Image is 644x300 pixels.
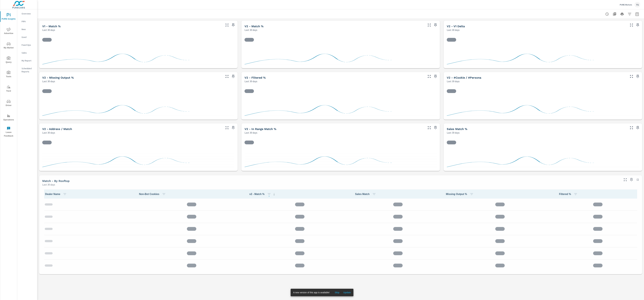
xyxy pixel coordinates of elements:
[224,74,229,79] button: Make Fullscreen
[342,290,352,295] button: Update
[22,51,35,54] p: Sales
[629,177,634,182] span: Save this to your personalized report
[17,66,37,74] div: Scheduled Reports
[635,23,640,28] span: Save this to your personalized report
[626,11,633,17] button: Apply Filters
[427,74,432,79] button: Make Fullscreen
[1,71,16,78] span: Tools
[1,42,16,50] span: My Market
[17,27,37,32] div: New
[42,76,74,79] h5: v2 - Missing Output %
[22,43,35,47] p: Fixed Ops
[433,23,438,28] span: Save this to your personalized report
[139,192,167,196] span: Non-Bot Cookies
[42,179,70,183] h5: Match - By Rooftop
[629,125,634,130] button: Make Fullscreen
[17,50,37,55] div: Sales
[22,67,35,73] p: Scheduled Reports
[1,114,16,122] span: Operations
[42,28,55,32] p: Last 30 days
[447,28,460,32] p: Last 30 days
[619,11,625,17] button: Print Report
[427,23,432,28] button: Make Fullscreen
[245,79,257,83] p: Last 30 days
[224,125,229,130] button: Make Fullscreen
[231,23,236,28] span: Save this to your personalized report
[42,127,72,131] h5: v2 - Address / Match
[42,131,55,134] p: Last 30 days
[249,192,276,196] span: v2 - Match %
[559,192,579,196] span: Filtered %
[447,79,460,83] p: Last 30 days
[635,74,640,79] span: Save this to your personalized report
[1,56,16,64] span: Query
[634,11,640,17] button: Select Date Range
[231,74,236,79] span: Save this to your personalized report
[333,291,341,294] span: Skip
[17,35,37,39] div: Used
[22,12,35,15] p: Overview
[224,23,229,28] button: Make Fullscreen
[45,192,68,196] span: Dealer Name
[447,131,460,134] p: Last 30 days
[17,58,37,63] div: My Report
[629,23,634,28] button: Make Fullscreen
[629,74,634,79] button: Make Fullscreen
[635,125,640,130] span: Save this to your personalized report
[611,11,618,17] button: "Export Report to PDF"
[1,13,16,21] span: PURE Insights
[17,11,37,16] div: Overview
[620,3,632,6] p: PURE Motors
[22,20,35,23] p: PIPA
[433,74,438,79] span: Save this to your personalized report
[245,127,276,131] h5: v2 - In Range Match %
[446,192,475,196] span: Missing Output %
[427,125,432,130] button: Make Fullscreen
[22,28,35,31] p: New
[355,192,377,196] span: Sales Match
[22,59,35,62] p: My Report
[343,291,351,294] span: Update
[1,85,16,93] span: Tier2
[42,79,55,83] p: Last 30 days
[245,28,257,32] p: Last 30 days
[245,25,263,28] h5: v2 - Match %
[245,131,257,134] p: Last 30 days
[1,100,16,107] span: Driver
[332,290,342,295] button: Skip
[0,9,17,139] div: nav menu
[447,25,465,28] h5: v2 - v1 Delta
[447,76,481,79] h5: v2 - #Cookie / #Persona
[17,19,37,24] div: PIPA
[1,127,16,138] span: Leave Feedback
[447,127,467,131] h5: Sales Match %
[231,125,236,130] span: Save this to your personalized report
[623,177,628,182] button: Make Fullscreen
[433,125,438,130] span: Save this to your personalized report
[17,43,37,47] div: Fixed Ops
[293,291,330,294] span: A new version of this app is available!
[42,183,55,186] p: Last 30 days
[635,2,640,8] div: TS
[22,36,35,39] p: Used
[245,76,266,79] h5: v2 - Filtered %
[1,28,16,35] span: Advertise
[635,177,640,182] button: Minimize Widget
[42,25,61,28] h5: v1 - Match %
